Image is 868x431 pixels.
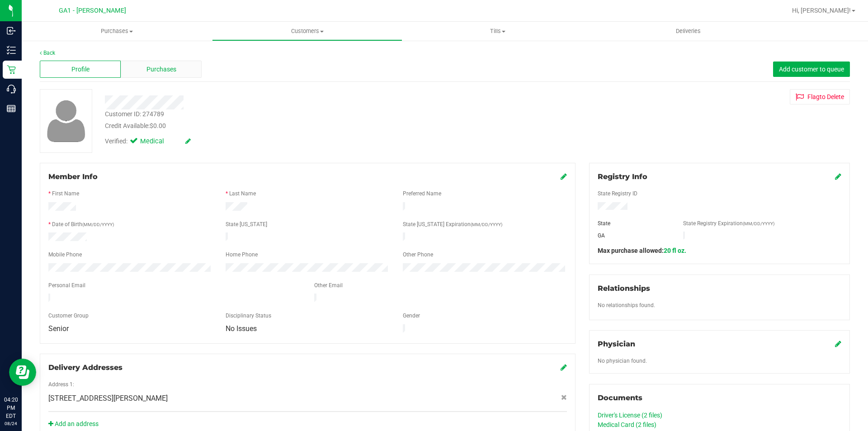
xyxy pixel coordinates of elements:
[4,396,18,420] p: 04:20 PM EDT
[598,412,662,419] a: Driver's License (2 files)
[212,22,402,41] a: Customers
[779,66,844,73] span: Add customer to queue
[48,420,99,427] a: Add an address
[48,380,74,388] label: Address 1:
[403,27,592,35] span: Tills
[9,359,36,386] iframe: Resource center
[4,420,18,427] p: 08/24
[48,393,168,404] span: [STREET_ADDRESS][PERSON_NAME]
[82,222,114,227] span: (MM/DD/YYYY)
[52,189,79,198] label: First Name
[591,219,677,227] div: State
[7,104,16,113] inline-svg: Reports
[7,46,16,55] inline-svg: Inventory
[22,22,212,41] a: Purchases
[7,85,16,94] inline-svg: Call Center
[226,251,258,259] label: Home Phone
[314,281,343,289] label: Other Email
[22,27,212,35] span: Purchases
[598,189,637,198] label: State Registry ID
[792,7,851,14] span: Hi, [PERSON_NAME]!
[7,26,16,35] inline-svg: Inbound
[598,393,642,402] span: Documents
[598,301,655,309] label: No relationships found.
[150,122,166,129] span: $0.00
[403,189,441,198] label: Preferred Name
[403,220,502,228] label: State [US_STATE] Expiration
[140,137,176,147] span: Medical
[105,137,191,147] div: Verified:
[42,98,90,144] img: user-icon.png
[403,251,433,259] label: Other Phone
[598,421,656,428] a: Medical Card (2 files)
[105,121,503,131] div: Credit Available:
[598,340,635,348] span: Physician
[226,324,257,333] span: No Issues
[146,65,176,74] span: Purchases
[71,65,90,74] span: Profile
[105,109,164,119] div: Customer ID: 274789
[212,27,402,35] span: Customers
[683,219,774,227] label: State Registry Expiration
[48,312,89,320] label: Customer Group
[48,281,85,289] label: Personal Email
[226,312,271,320] label: Disciplinary Status
[48,172,98,181] span: Member Info
[48,251,82,259] label: Mobile Phone
[598,358,647,364] span: No physician found.
[591,232,677,240] div: GA
[48,363,123,372] span: Delivery Addresses
[48,324,69,333] span: Senior
[40,50,55,56] a: Back
[598,172,647,181] span: Registry Info
[471,222,502,227] span: (MM/DD/YYYY)
[664,27,713,35] span: Deliveries
[598,247,686,254] span: Max purchase allowed:
[226,220,267,228] label: State [US_STATE]
[7,65,16,74] inline-svg: Retail
[743,221,774,226] span: (MM/DD/YYYY)
[664,247,686,254] span: 20 fl oz.
[773,62,850,77] button: Add customer to queue
[229,189,256,198] label: Last Name
[59,7,126,14] span: GA1 - [PERSON_NAME]
[52,220,114,228] label: Date of Birth
[403,312,420,320] label: Gender
[593,22,783,41] a: Deliveries
[790,89,850,104] button: Flagto Delete
[598,284,650,293] span: Relationships
[402,22,593,41] a: Tills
